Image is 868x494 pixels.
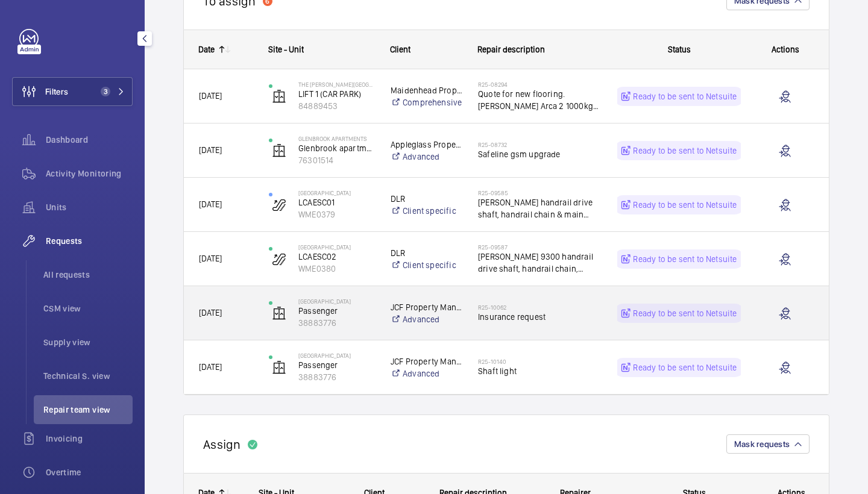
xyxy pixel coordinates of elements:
[390,45,410,54] span: Client
[298,263,375,275] p: WME0380
[391,301,462,313] p: JCF Property Management - [GEOGRAPHIC_DATA]
[272,198,286,212] img: escalator.svg
[199,254,222,263] span: [DATE]
[298,142,375,154] p: Glenbrook apartments left hand lift
[46,433,133,445] span: Invoicing
[391,193,462,205] p: DLR
[272,143,286,158] img: elevator.svg
[43,404,133,416] span: Repair team view
[101,87,110,96] span: 3
[272,89,286,104] img: elevator.svg
[198,45,215,54] div: Date
[478,243,602,251] h2: R25-09587
[298,100,375,112] p: 84889453
[391,139,462,151] p: Appleglass Properties Ltd
[298,196,375,208] p: LCAESC01
[478,365,602,377] span: Shaft light
[391,151,462,163] a: Advanced
[478,81,602,88] h2: R25-08294
[391,355,462,367] p: JCF Property Management - [GEOGRAPHIC_DATA]
[478,311,602,323] span: Insurance request
[298,359,375,371] p: Passenger
[478,88,602,112] span: Quote for new flooring. [PERSON_NAME] Arca 2 1000kg lift approx 2.5m x 1.5m
[298,352,375,359] p: [GEOGRAPHIC_DATA]
[298,154,375,166] p: 76301514
[633,307,737,319] p: Ready to be sent to Netsuite
[298,298,375,305] p: [GEOGRAPHIC_DATA]
[46,134,133,146] span: Dashboard
[43,302,133,314] span: CSM view
[298,305,375,317] p: Passenger
[298,371,375,383] p: 38883776
[298,251,375,263] p: LCAESC02
[46,167,133,180] span: Activity Monitoring
[726,434,810,454] button: Mask requests
[199,308,222,317] span: [DATE]
[272,252,286,266] img: escalator.svg
[298,243,375,251] p: [GEOGRAPHIC_DATA]
[633,199,737,211] p: Ready to be sent to Netsuite
[272,360,286,375] img: elevator.svg
[734,439,790,449] span: Mask requests
[272,306,286,320] img: elevator.svg
[184,69,829,123] div: Press SPACE to select this row.
[298,189,375,196] p: [GEOGRAPHIC_DATA]
[633,361,737,374] p: Ready to be sent to Netsuite
[45,86,68,98] span: Filters
[391,247,462,259] p: DLR
[668,45,691,54] span: Status
[298,81,375,88] p: The [PERSON_NAME][GEOGRAPHIC_DATA]
[477,45,545,54] span: Repair description
[478,304,602,311] h2: R25-10062
[391,84,462,96] p: Maidenhead Property Holdings Ltd, c/o Helix Property Advisors Ltd
[184,178,829,232] div: Press SPACE to select this row.
[478,189,602,196] h2: R25-09585
[478,358,602,365] h2: R25-10140
[184,286,829,340] div: Press SPACE to select this row.
[478,141,602,148] h2: R25-08732
[199,145,222,155] span: [DATE]
[478,148,602,160] span: Safeline gsm upgrade
[391,259,462,271] a: Client specific
[298,135,375,142] p: Glenbrook Apartments
[199,362,222,372] span: [DATE]
[184,340,829,395] div: Press SPACE to select this row.
[478,251,602,275] span: [PERSON_NAME] 9300 handrail drive shaft, handrail chain, bearings & main shaft handrail sprocket
[391,367,462,380] a: Advanced
[46,235,133,247] span: Requests
[633,253,737,265] p: Ready to be sent to Netsuite
[46,201,133,213] span: Units
[633,145,737,157] p: Ready to be sent to Netsuite
[46,466,133,478] span: Overtime
[298,208,375,220] p: WME0379
[772,45,799,54] span: Actions
[184,123,829,178] div: Press SPACE to select this row.
[184,232,829,286] div: Press SPACE to select this row.
[391,96,462,108] a: Comprehensive
[12,77,133,106] button: Filters3
[43,336,133,348] span: Supply view
[268,45,304,54] span: Site - Unit
[633,90,737,102] p: Ready to be sent to Netsuite
[43,269,133,281] span: All requests
[298,317,375,329] p: 38883776
[391,313,462,325] a: Advanced
[203,437,241,452] h2: Assign
[199,91,222,101] span: [DATE]
[199,199,222,209] span: [DATE]
[478,196,602,220] span: [PERSON_NAME] handrail drive shaft, handrail chain & main handrail sprocket
[298,88,375,100] p: LIFT 1 (CAR PARK)
[43,370,133,382] span: Technical S. view
[391,205,462,217] a: Client specific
